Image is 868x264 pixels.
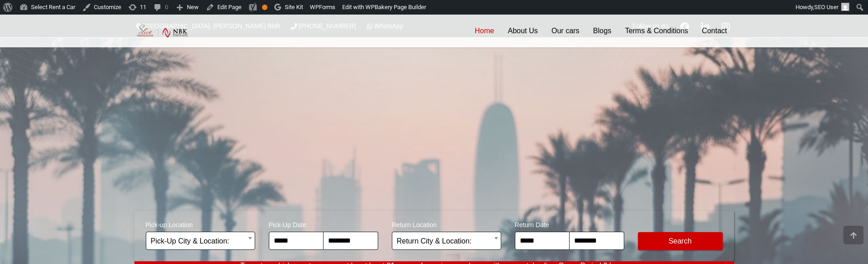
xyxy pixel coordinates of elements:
[618,15,695,47] a: Terms & Conditions
[397,232,496,250] span: Return City & Location:
[515,215,624,232] span: Return Date
[638,232,723,250] button: Modify Search
[262,5,267,10] div: OK
[151,232,250,250] span: Pick-Up City & Location:
[468,15,501,47] a: Home
[285,4,303,10] span: Site Kit
[695,15,734,47] a: Contact
[544,15,586,47] a: Our cars
[392,232,501,250] span: Return City & Location:
[814,4,838,10] span: SEO User
[586,15,618,47] a: Blogs
[269,215,378,232] span: Pick-Up Date
[146,232,255,250] span: Pick-Up City & Location:
[392,215,501,232] span: Return Location
[843,226,863,244] div: Go to top
[501,15,544,47] a: About Us
[146,215,255,232] span: Pick-up Location
[137,25,188,38] img: Select Rent a Car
